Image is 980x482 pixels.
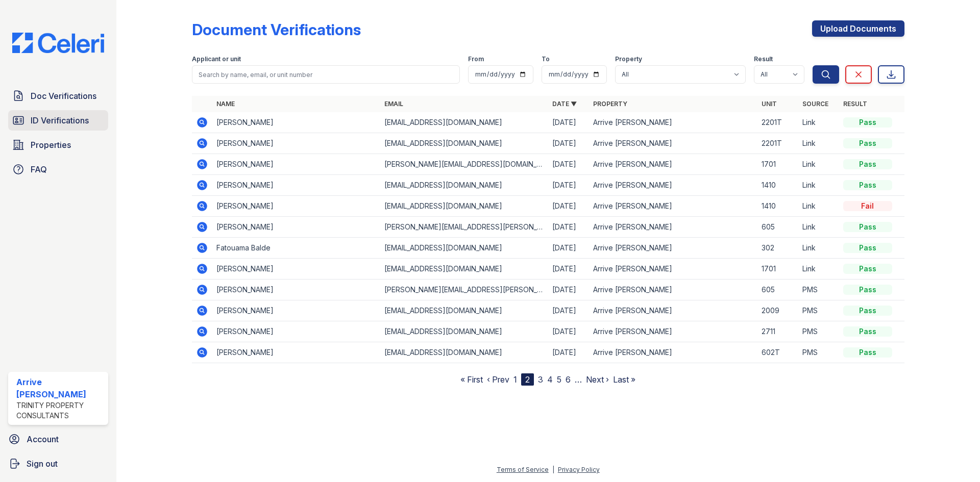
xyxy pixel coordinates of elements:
td: Arrive [PERSON_NAME] [589,259,757,280]
div: Pass [843,264,892,274]
td: [EMAIL_ADDRESS][DOMAIN_NAME] [380,196,548,217]
td: [EMAIL_ADDRESS][DOMAIN_NAME] [380,321,548,342]
td: 605 [757,217,798,238]
input: Search by name, email, or unit number [192,65,460,84]
a: Account [4,429,112,449]
span: FAQ [31,163,47,175]
td: [DATE] [548,280,589,300]
td: [PERSON_NAME][EMAIL_ADDRESS][PERSON_NAME][DOMAIN_NAME] [380,280,548,300]
div: Pass [843,222,892,232]
label: Applicant or unit [192,55,241,63]
td: [PERSON_NAME] [212,217,380,238]
td: 2201T [757,133,798,154]
span: Sign out [27,458,58,470]
td: [EMAIL_ADDRESS][DOMAIN_NAME] [380,175,548,196]
div: Pass [843,306,892,316]
span: ID Verifications [31,114,89,126]
td: Fatouama Balde [212,238,380,259]
a: 3 [538,374,543,385]
td: Arrive [PERSON_NAME] [589,300,757,321]
td: [DATE] [548,196,589,217]
a: Name [216,100,235,108]
td: Arrive [PERSON_NAME] [589,112,757,133]
td: Arrive [PERSON_NAME] [589,175,757,196]
td: [EMAIL_ADDRESS][DOMAIN_NAME] [380,112,548,133]
td: Arrive [PERSON_NAME] [589,342,757,363]
a: Privacy Policy [558,466,600,473]
span: Doc Verifications [31,90,96,102]
td: Arrive [PERSON_NAME] [589,133,757,154]
td: PMS [798,342,839,363]
a: Unit [762,100,777,108]
td: [PERSON_NAME] [212,175,380,196]
div: Pass [843,138,892,148]
td: Link [798,238,839,259]
td: [DATE] [548,342,589,363]
td: [EMAIL_ADDRESS][DOMAIN_NAME] [380,238,548,259]
td: [PERSON_NAME] [212,133,380,154]
label: Property [615,55,642,63]
a: Doc Verifications [8,86,108,106]
td: 1701 [757,154,798,175]
td: [DATE] [548,175,589,196]
td: Link [798,259,839,280]
td: Arrive [PERSON_NAME] [589,238,757,259]
td: 1410 [757,196,798,217]
td: [DATE] [548,154,589,175]
td: [PERSON_NAME] [212,280,380,300]
label: From [468,55,484,63]
td: [PERSON_NAME] [212,112,380,133]
span: Properties [31,139,71,151]
td: Link [798,175,839,196]
div: Pass [843,243,892,253]
div: Pass [843,180,892,190]
div: Pass [843,347,892,358]
div: Trinity Property Consultants [16,400,104,421]
td: Arrive [PERSON_NAME] [589,217,757,238]
td: Arrive [PERSON_NAME] [589,321,757,342]
a: Sign out [4,453,112,474]
td: 2711 [757,321,798,342]
td: Link [798,154,839,175]
td: Link [798,196,839,217]
td: [DATE] [548,217,589,238]
td: [PERSON_NAME] [212,259,380,280]
td: [PERSON_NAME][EMAIL_ADDRESS][DOMAIN_NAME] [380,154,548,175]
div: Pass [843,285,892,295]
div: Pass [843,117,892,128]
div: | [552,466,554,473]
a: 6 [566,374,571,385]
td: [PERSON_NAME] [212,342,380,363]
a: Property [593,100,627,108]
td: Link [798,112,839,133]
td: 2201T [757,112,798,133]
td: [DATE] [548,300,589,321]
a: 5 [557,374,561,385]
td: [PERSON_NAME] [212,196,380,217]
span: Account [27,433,59,445]
td: [EMAIL_ADDRESS][DOMAIN_NAME] [380,342,548,363]
td: 602T [757,342,798,363]
img: CE_Logo_Blue-a8612792a0a2168367f1c8372b55b34899dd931a85d93a1a3d3e32e68fde9ad4.png [4,33,112,53]
td: [PERSON_NAME] [212,154,380,175]
td: Arrive [PERSON_NAME] [589,196,757,217]
td: [EMAIL_ADDRESS][DOMAIN_NAME] [380,259,548,280]
td: PMS [798,300,839,321]
a: 1 [513,374,517,385]
td: 1701 [757,259,798,280]
td: [DATE] [548,238,589,259]
a: ‹ Prev [487,374,509,385]
td: Arrive [PERSON_NAME] [589,280,757,300]
div: Arrive [PERSON_NAME] [16,376,104,400]
label: Result [754,55,773,63]
a: FAQ [8,159,108,180]
div: Document Verifications [192,20,361,39]
div: 2 [521,373,534,386]
td: PMS [798,280,839,300]
td: Arrive [PERSON_NAME] [589,154,757,175]
td: PMS [798,321,839,342]
a: Terms of Service [497,466,549,473]
div: Pass [843,159,892,169]
td: [PERSON_NAME] [212,300,380,321]
a: Properties [8,135,108,155]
